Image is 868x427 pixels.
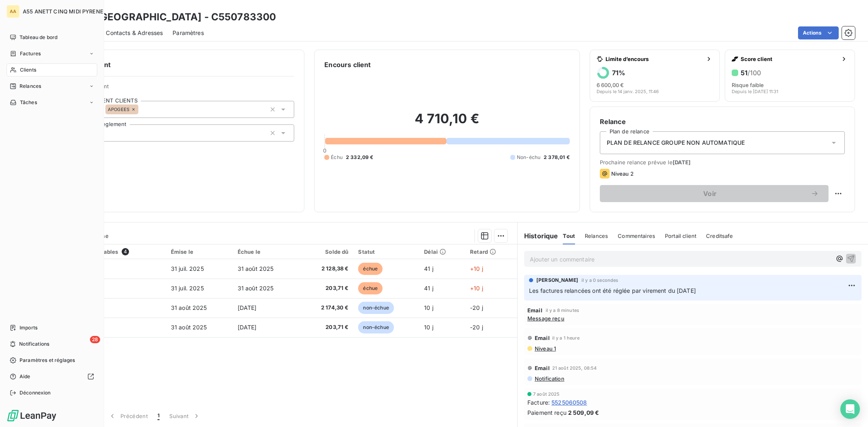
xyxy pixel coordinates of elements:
[238,324,257,331] span: [DATE]
[610,190,811,197] span: Voir
[534,345,556,352] span: Niveau 1
[106,29,163,37] span: Contacts & Adresses
[673,159,691,166] span: [DATE]
[741,56,837,62] span: Score client
[732,89,778,94] span: Depuis le [DATE] 11:31
[665,233,696,239] span: Portail client
[527,408,566,417] span: Paiement reçu
[304,323,349,331] span: 203,71 €
[7,409,57,422] img: Logo LeanPay
[533,392,560,396] span: 7 août 2025
[20,324,37,331] span: Imports
[551,398,587,407] span: 5525060508
[535,365,550,371] span: Email
[7,370,97,383] a: Aide
[20,50,41,57] span: Factures
[546,308,579,313] span: il y a 8 minutes
[424,304,433,311] span: 10 j
[20,66,36,74] span: Clients
[544,154,570,161] span: 2 378,01 €
[72,10,276,24] h3: RES. [GEOGRAPHIC_DATA] - C550783300
[527,307,542,314] span: Email
[323,147,326,154] span: 0
[20,34,57,41] span: Tableau de bord
[600,159,845,166] span: Prochaine relance prévue le
[585,233,608,239] span: Relances
[171,324,207,331] span: 31 août 2025
[470,304,483,311] span: -20 j
[7,5,20,18] div: AA
[20,389,51,396] span: Déconnexion
[122,248,129,255] span: 4
[706,233,733,239] span: Creditsafe
[618,233,655,239] span: Commentaires
[103,407,153,425] button: Précédent
[597,82,624,88] span: 6 600,00 €
[68,248,161,255] div: Pièces comptables
[358,248,414,255] div: Statut
[527,398,550,407] span: Facture :
[424,324,433,331] span: 10 j
[424,248,460,255] div: Délai
[529,287,696,294] span: Les factures relancées ont été réglée par virement du [DATE]
[611,170,634,177] span: Niveau 2
[741,69,761,77] h6: 51
[138,106,145,113] input: Ajouter une valeur
[238,304,257,311] span: [DATE]
[732,82,764,88] span: Risque faible
[470,248,512,255] div: Retard
[798,26,839,39] button: Actions
[840,399,860,419] div: Open Intercom Messenger
[424,285,433,292] span: 41 j
[20,357,75,364] span: Paramètres et réglages
[108,107,129,112] span: APOGEES
[517,154,540,161] span: Non-échu
[238,248,295,255] div: Échue le
[19,340,49,348] span: Notifications
[534,375,564,382] span: Notification
[600,117,845,126] h6: Relance
[527,315,564,322] span: Message reçu
[535,335,550,341] span: Email
[20,83,41,90] span: Relances
[358,263,383,275] span: échue
[238,285,274,292] span: 31 août 2025
[424,265,433,272] span: 41 j
[563,233,575,239] span: Tout
[238,265,274,272] span: 31 août 2025
[606,56,702,62] span: Limite d’encours
[173,29,204,37] span: Paramètres
[725,50,855,102] button: Score client51/100Risque faibleDepuis le [DATE] 11:31
[470,324,483,331] span: -20 j
[536,277,578,284] span: [PERSON_NAME]
[358,321,394,333] span: non-échue
[346,154,374,161] span: 2 332,09 €
[324,111,569,135] h2: 4 710,10 €
[582,278,619,283] span: il y a 0 secondes
[612,69,625,77] h6: 71 %
[20,373,31,380] span: Aide
[607,139,745,147] span: PLAN DE RELANCE GROUPE NON AUTOMATIQUE
[90,336,100,343] span: 28
[23,8,110,15] span: A55 ANETT CINQ MIDI PYRENEES
[304,304,349,312] span: 2 174,30 €
[171,285,204,292] span: 31 juil. 2025
[304,248,349,255] div: Solde dû
[171,248,228,255] div: Émise le
[358,282,383,294] span: échue
[304,284,349,292] span: 203,71 €
[20,99,37,106] span: Tâches
[331,154,343,161] span: Échu
[518,231,558,241] h6: Historique
[552,366,597,370] span: 21 août 2025, 08:54
[552,335,579,340] span: il y a 1 heure
[153,407,164,425] button: 1
[470,285,483,292] span: +10 j
[304,265,349,273] span: 2 128,38 €
[171,304,207,311] span: 31 août 2025
[171,265,204,272] span: 31 juil. 2025
[470,265,483,272] span: +10 j
[66,83,294,94] span: Propriétés Client
[568,408,599,417] span: 2 509,09 €
[164,407,206,425] button: Suivant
